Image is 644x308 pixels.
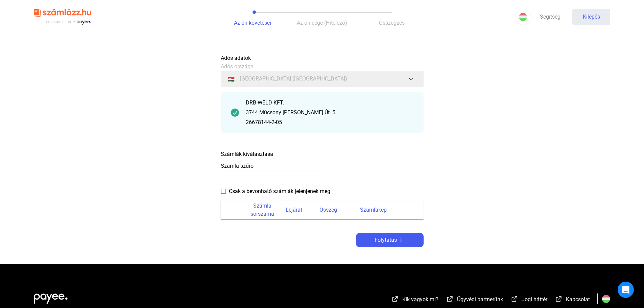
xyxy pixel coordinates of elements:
[286,207,302,213] font: Lejárat
[531,9,569,25] a: Segítség
[221,55,251,61] font: Adós adatok
[566,296,590,303] font: Kapcsolat
[515,9,531,25] button: HU
[246,109,337,116] font: 3744 Múcsony [PERSON_NAME] Út. 5.
[246,119,282,125] font: 26678144-2-05
[397,238,405,242] img: jobbra nyíl-fehér
[221,63,254,70] font: Adós országa
[555,295,563,302] img: külső-link-fehér
[522,296,547,303] font: Jogi háttér
[319,207,337,213] font: Összeg
[34,290,68,304] img: white-payee-white-dot.svg
[246,99,284,106] font: DRB-WELD KFT.
[391,295,399,302] img: külső-link-fehér
[602,295,610,303] img: HU.svg
[379,20,405,26] font: Összegzés
[457,296,503,303] font: Ügyvédi partnerünk
[583,14,600,20] font: Kilépés
[221,71,424,87] button: 🇭🇺[GEOGRAPHIC_DATA] ([GEOGRAPHIC_DATA])
[245,202,286,218] div: Számla sorszáma
[360,207,387,213] font: Számlakép
[251,203,274,217] font: Számla sorszáma
[319,206,360,214] div: Összeg
[228,76,235,82] font: 🇭🇺
[221,151,273,157] font: Számlák kiválasztása
[446,295,454,302] img: külső-link-fehér
[240,75,347,82] font: [GEOGRAPHIC_DATA] ([GEOGRAPHIC_DATA])
[231,109,239,117] img: pipa-sötétebb-zöld-kör
[572,9,610,25] button: Kilépés
[446,297,503,304] a: külső-link-fehérÜgyvédi partnerünk
[375,237,397,243] font: Folytatás
[618,282,634,298] div: Intercom Messenger megnyitása
[234,20,271,26] font: Az ön követései
[34,6,91,28] img: szamlazzhu-logó
[510,295,519,302] img: külső-link-fehér
[286,206,319,214] div: Lejárat
[555,297,590,304] a: külső-link-fehérKapcsolat
[356,233,424,247] button: Folytatásjobbra nyíl-fehér
[229,188,330,194] font: Csak a bevonható számlák jelenjenek meg
[402,296,438,303] font: Kik vagyok mi?
[540,14,560,20] font: Segítség
[391,297,438,304] a: külső-link-fehérKik vagyok mi?
[297,20,347,26] font: Az ön cége (Hitelező)
[221,163,254,169] font: Számla szűrő
[519,13,527,21] img: HU
[510,297,547,304] a: külső-link-fehérJogi háttér
[360,206,415,214] div: Számlakép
